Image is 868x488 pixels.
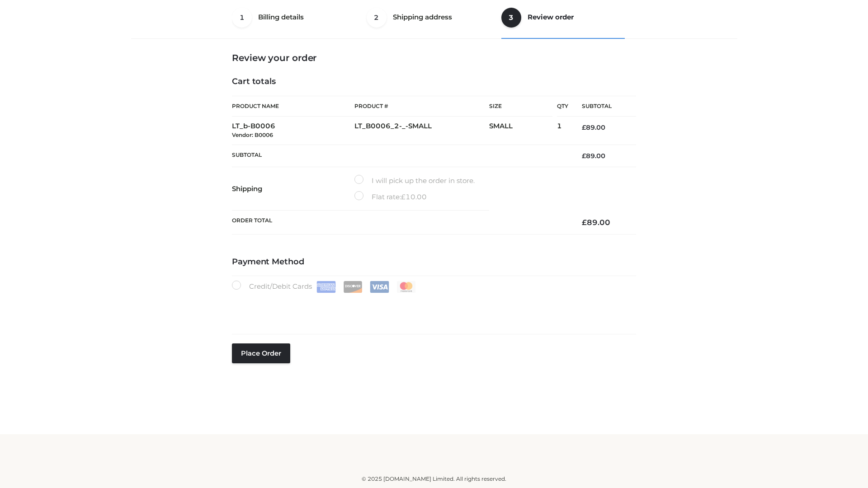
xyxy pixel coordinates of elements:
label: Flat rate: [354,191,427,203]
label: Credit/Debit Cards [232,281,417,293]
td: LT_b-B0006 [232,117,354,145]
img: Amex [316,281,336,293]
th: Subtotal [232,145,568,167]
th: Subtotal [568,96,636,117]
h4: Cart totals [232,77,636,87]
td: SMALL [489,117,557,145]
th: Size [489,96,552,117]
span: £ [401,192,406,201]
bdi: 10.00 [401,192,427,201]
td: 1 [557,117,568,145]
th: Product # [354,96,489,117]
label: I will pick up the order in store. [354,175,475,187]
th: Qty [557,96,568,117]
div: © 2025 [DOMAIN_NAME] Limited. All rights reserved. [134,474,734,483]
bdi: 89.00 [582,218,610,227]
bdi: 89.00 [582,123,605,131]
img: Visa [370,281,389,293]
th: Shipping [232,167,354,211]
iframe: Secure payment input frame [230,291,634,324]
span: £ [582,152,586,160]
td: LT_B0006_2-_-SMALL [354,117,489,145]
span: £ [582,123,586,131]
span: £ [582,218,587,227]
button: Place order [232,343,290,363]
h4: Payment Method [232,257,636,267]
small: Vendor: B0006 [232,131,273,138]
img: Discover [343,281,363,293]
bdi: 89.00 [582,152,605,160]
th: Product Name [232,96,354,117]
th: Order Total [232,211,568,235]
img: Mastercard [396,281,416,293]
h3: Review your order [232,52,636,63]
